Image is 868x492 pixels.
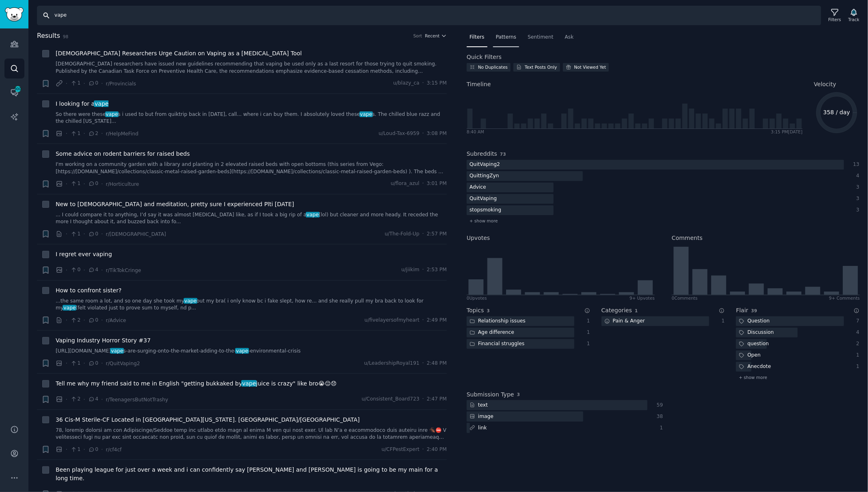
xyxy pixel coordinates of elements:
a: Some advice on rodent barriers for raised beds [56,150,190,158]
h2: Categories [602,306,632,315]
div: 2 [853,340,860,348]
span: Tell me why my friend said to me in English "getting bukkaked by juice is crazy" like bro😭😔😞 [56,379,337,388]
button: Track [846,7,862,24]
div: question [736,339,772,349]
span: r/cf4cf [106,447,121,453]
div: QuitVaping [467,194,500,204]
span: + show more [739,374,767,380]
span: vape [63,305,76,311]
span: 2:47 PM [427,396,447,403]
span: · [66,230,67,238]
span: 2:53 PM [427,266,447,274]
span: · [101,230,103,238]
span: 1 [70,446,80,453]
div: 4 [853,329,860,336]
a: [DEMOGRAPHIC_DATA] researchers have issued new guidelines recommending that vaping be used only a... [56,61,447,75]
span: 0 [70,266,80,274]
span: 0 [88,80,98,87]
div: stopsmoking [467,205,504,216]
div: 1 [853,363,860,370]
span: · [422,396,424,403]
div: Discussion [736,328,777,338]
div: QuitVaping2 [467,160,503,170]
span: 300 [14,86,22,92]
a: Been playing league for just over a week and i can confidently say [PERSON_NAME] and [PERSON_NAME... [56,466,447,483]
span: · [66,395,67,404]
span: · [66,129,67,138]
span: · [83,230,85,238]
span: 0 [88,446,98,453]
span: u/jiikim [401,266,420,274]
div: No Duplicates [478,64,508,70]
div: 3 [853,184,860,191]
div: 59 [656,402,663,409]
span: · [422,317,424,324]
span: 2 [70,396,80,403]
span: u/LeadershipRoyal191 [364,360,420,367]
span: · [101,316,103,324]
span: u/Consistent_Board723 [361,396,419,403]
span: · [66,445,67,454]
a: 300 [4,83,24,102]
div: 0 Comment s [672,295,698,301]
a: New to [DEMOGRAPHIC_DATA] and meditation, pretty sure I experienced Pīti [DATE] [56,200,294,209]
div: 1 [718,318,725,325]
span: vape [241,380,257,387]
div: 1 [583,318,590,325]
span: · [422,130,424,137]
div: Filters [829,17,841,22]
a: 78, loremip dolorsi am con Adipiscinge/Seddoe temp inc utlabo etdo magn al enima M ven qui nost e... [56,427,447,441]
span: + show more [470,218,498,224]
div: 1 [583,340,590,348]
div: QuittingZyn [467,171,502,181]
span: u/blazy_ca [393,80,420,87]
input: Search Keyword [37,6,821,25]
div: Relationship issues [467,316,528,327]
span: 2:57 PM [427,231,447,238]
a: How to confront sister? [56,286,121,295]
span: · [66,180,67,188]
span: · [83,395,85,404]
span: 0 [88,317,98,324]
div: Age difference [467,328,517,338]
span: · [83,445,85,454]
span: Sentiment [528,34,553,41]
span: · [101,79,103,88]
span: · [66,79,67,88]
div: Not Viewed Yet [574,64,606,70]
span: 1 [70,180,80,187]
span: 1 [70,80,80,87]
h2: Upvotes [467,234,490,242]
span: Recent [425,33,439,39]
span: u/The-Fold-Up [385,231,420,238]
div: 3 [853,207,860,214]
span: Vaping Industry Horror Story #37 [56,336,151,345]
span: · [66,266,67,274]
span: · [101,445,103,454]
span: 0 [88,231,98,238]
span: 1 [70,130,80,137]
span: r/TeenagersButNotTrashy [106,397,168,403]
div: 1 [853,352,860,359]
span: 0 [88,360,98,367]
span: · [422,231,424,238]
span: 2:49 PM [427,317,447,324]
h2: Subreddits [467,150,497,158]
div: 3:15 PM [DATE] [771,129,803,135]
a: I regret ever vaping [56,250,112,259]
span: · [83,316,85,324]
h2: Quick Filters [467,53,502,61]
span: vape [235,348,249,354]
span: vape [359,111,373,117]
span: 2 [70,317,80,324]
span: 36 Cis-M Sterile-CF Located in [GEOGRAPHIC_DATA][US_STATE]. [GEOGRAPHIC_DATA]/[GEOGRAPHIC_DATA] [56,416,360,424]
div: Pain & Anger [602,316,648,327]
div: 9+ Upvotes [630,295,655,301]
a: [DEMOGRAPHIC_DATA] Researchers Urge Caution on Vaping as a [MEDICAL_DATA] Tool [56,49,302,58]
div: 3 [853,195,860,202]
span: r/QuitVaping2 [106,361,140,366]
span: r/Horticulture [106,181,139,187]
